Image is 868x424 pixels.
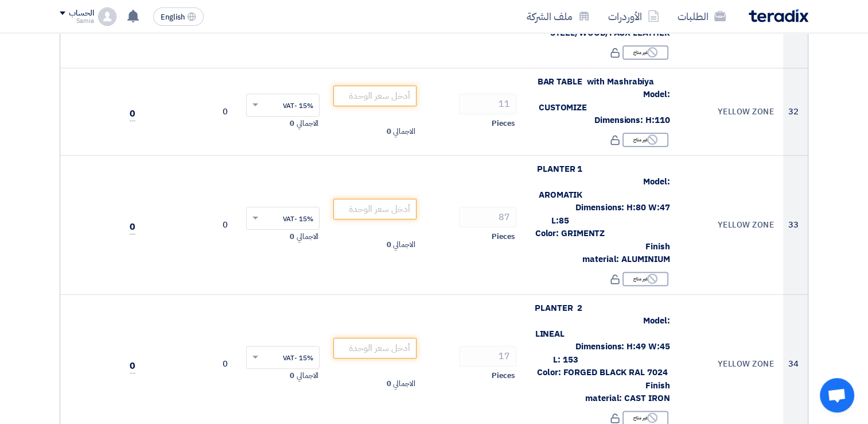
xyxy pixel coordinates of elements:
a: ملف الشركة [517,3,599,30]
td: 32 [783,68,808,155]
span: الاجمالي [393,126,415,137]
button: English [153,7,204,26]
ng-select: VAT [246,94,320,117]
span: 0 [386,378,391,390]
ng-select: VAT [246,346,320,369]
span: الاجمالي [297,231,318,242]
span: Pieces [492,231,515,242]
span: الاجمالي [393,239,415,250]
td: 0 [145,68,237,155]
input: أدخل سعر الوحدة [333,199,417,219]
span: 0 [130,359,135,373]
a: الطلبات [668,3,735,30]
span: PLANTER 2 Model: LINEAL Dimensions: H:49 W:45 L: 153 Color: FORGED BLACK RAL 7024 Finish material... [535,302,670,405]
span: 0 [130,220,135,234]
span: 0 [386,239,391,250]
span: الاجمالي [297,370,318,381]
input: RFQ_STEP1.ITEMS.2.AMOUNT_TITLE [459,207,516,228]
div: غير متاح [622,45,668,60]
span: الاجمالي [297,118,318,129]
img: Teradix logo [749,9,808,22]
ng-select: VAT [246,207,320,230]
span: 0 [130,107,135,121]
span: الاجمالي [393,378,415,390]
input: RFQ_STEP1.ITEMS.2.AMOUNT_TITLE [459,94,516,114]
td: 0 [145,155,237,294]
span: 0 [290,118,294,129]
td: YELLOW ZONE [679,68,783,155]
span: English [161,13,185,21]
span: 0 [290,231,294,242]
img: profile_test.png [98,7,116,26]
input: أدخل سعر الوحدة [333,86,417,106]
span: Pieces [492,370,515,381]
span: Pieces [492,118,515,129]
span: 0 [386,126,391,137]
div: الحساب [69,9,94,18]
span: BAR TABLE with Mashrabiya Model: CUSTOMIZE Dimensions: H:110 [538,75,670,127]
a: الأوردرات [599,3,668,30]
td: 33 [783,155,808,294]
td: YELLOW ZONE [679,155,783,294]
a: Open chat [820,378,854,413]
div: Samia [60,18,94,24]
div: غير متاح [622,272,668,286]
div: غير متاح [622,133,668,147]
span: PLANTER 1 Model: AROMATIK Dimensions: H:80 W:47 L:85 Color: GRIMENTZ Finish material: ALUMINIUM [535,163,670,266]
input: أدخل سعر الوحدة [333,338,417,359]
span: 0 [290,370,294,381]
input: RFQ_STEP1.ITEMS.2.AMOUNT_TITLE [459,346,516,367]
